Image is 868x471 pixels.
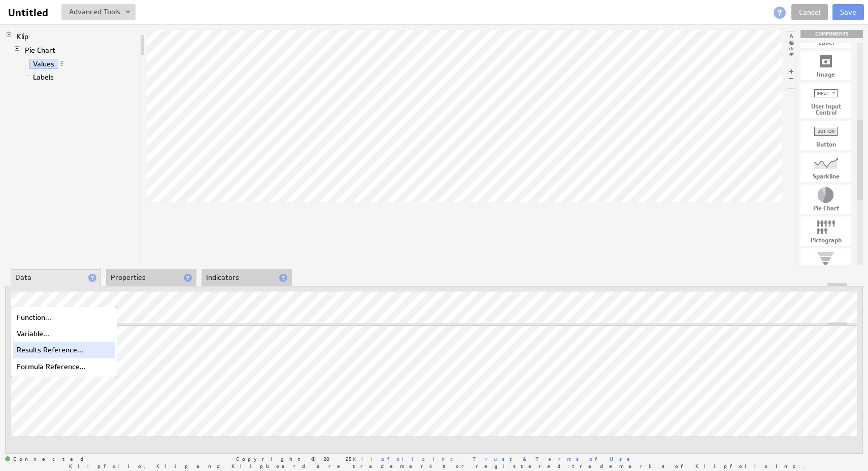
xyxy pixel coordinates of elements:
[5,456,89,462] span: Connected: ID: dpnc-21 Online: true
[791,4,828,20] a: Cancel
[106,269,196,286] li: Properties
[800,173,851,179] div: Sparkline
[13,309,115,325] div: Function...
[800,30,863,38] div: Drag & drop components onto the workspace
[13,342,115,358] div: Results Reference...
[832,4,864,20] button: Save
[29,72,58,82] a: Labels
[4,4,55,21] input: Untitled
[800,71,851,78] div: Image
[800,237,851,243] div: Pictograph
[787,61,795,89] li: Hide or show the component controls palette
[13,31,32,42] a: Klip
[13,358,115,375] div: Formula Reference...
[800,141,851,148] div: Button
[58,60,65,67] span: More actions
[69,463,805,468] span: Klipfolio, Klip and Klipboard are trademarks or registered trademarks of Klipfolio Inc.
[11,269,101,286] li: Data
[29,59,58,69] a: Values
[473,455,637,462] a: Trust & Terms of Use
[125,11,130,15] img: button-savedrop.png
[13,325,115,342] div: Variable...
[202,269,292,286] li: Indicators
[787,31,795,59] li: Hide or show the component palette
[21,45,59,55] a: Pie Chart
[353,455,462,462] a: Klipfolio Inc.
[236,456,462,461] span: Copyright © 2025
[800,40,851,46] div: Label
[800,205,851,211] div: Pie Chart
[800,103,851,116] div: User Input Control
